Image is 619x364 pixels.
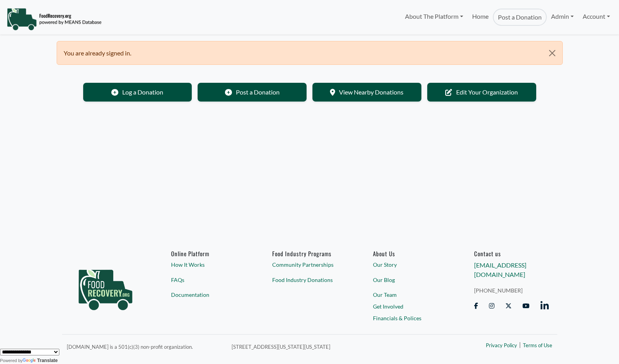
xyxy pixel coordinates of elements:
a: [EMAIL_ADDRESS][DOMAIN_NAME] [474,261,526,278]
a: Food Industry Donations [272,275,347,284]
span: | [519,340,521,349]
a: Post a Donation [198,83,307,102]
h6: Food Industry Programs [272,250,347,257]
a: Log a Donation [83,83,192,102]
a: Community Partnerships [272,261,347,269]
a: Edit Your Organization [427,83,536,102]
img: NavigationLogo_FoodRecovery-91c16205cd0af1ed486a0f1a7774a6544ea792ac00100771e7dd3ec7c0e58e41.png [7,7,102,31]
h6: Online Platform [171,250,246,257]
a: Translate [23,358,58,363]
a: Account [578,9,614,24]
img: Google Translate [23,358,37,364]
a: About The Platform [401,9,467,24]
p: [DOMAIN_NAME] is a 501(c)(3) non-profit organization. [67,342,223,351]
div: You are already signed in. [57,41,563,65]
a: Privacy Policy [486,342,517,350]
a: Post a Donation [493,9,547,26]
a: Documentation [171,291,246,299]
button: Close [542,41,562,65]
a: Terms of Use [523,342,552,350]
a: FAQs [171,275,246,284]
a: Admin [547,9,578,24]
a: Our Story [373,261,448,269]
a: Get Involved [373,302,448,310]
a: About Us [373,250,448,257]
a: View Nearby Donations [312,83,421,102]
a: How It Works [171,261,246,269]
img: food_recovery_green_logo-76242d7a27de7ed26b67be613a865d9c9037ba317089b267e0515145e5e51427.png [70,250,141,324]
a: Financials & Polices [373,314,448,322]
a: [PHONE_NUMBER] [474,286,549,294]
h6: Contact us [474,250,549,257]
a: Home [467,9,492,26]
a: Our Blog [373,275,448,284]
a: Our Team [373,291,448,299]
p: [STREET_ADDRESS][US_STATE][US_STATE] [232,342,428,351]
